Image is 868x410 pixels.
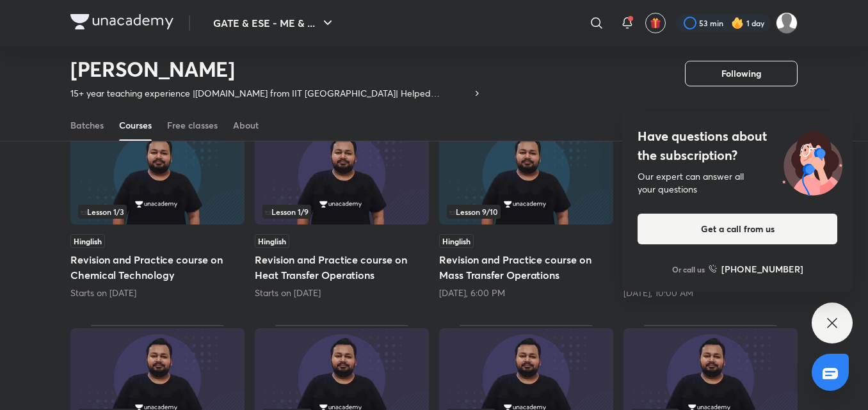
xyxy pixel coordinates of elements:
a: Free classes [167,110,218,141]
div: infocontainer [78,205,237,219]
a: [PHONE_NUMBER] [709,262,803,276]
div: infosection [78,205,237,219]
div: Today, 10:00 AM [623,287,798,299]
div: left [262,205,421,219]
h6: [PHONE_NUMBER] [721,262,803,276]
div: infocontainer [262,205,421,219]
img: Company Logo [70,14,173,29]
p: 15+ year teaching experience |[DOMAIN_NAME] from IIT [GEOGRAPHIC_DATA]| Helped thousands of stude... [70,87,472,100]
div: left [78,205,237,219]
img: ttu_illustration_new.svg [772,127,853,196]
div: Courses [119,119,152,132]
button: Following [685,61,798,86]
div: About [233,119,259,132]
span: Lesson 9 / 10 [449,208,498,216]
img: streak [731,17,744,29]
img: Thumbnail [255,125,429,225]
a: Batches [70,110,104,141]
div: Revision and Practice course on Chemical Technology [70,122,245,299]
span: Hinglish [70,234,105,248]
span: Hinglish [439,234,474,248]
a: Company Logo [70,14,173,33]
div: infosection [447,205,606,219]
div: Today, 6:00 PM [439,287,613,299]
img: pradhap B [776,12,798,34]
div: Free classes [167,119,218,132]
img: Thumbnail [70,125,245,225]
button: avatar [645,13,666,33]
img: avatar [650,17,661,29]
span: Hinglish [255,234,289,248]
div: left [447,205,606,219]
div: infocontainer [447,205,606,219]
h4: Have questions about the subscription? [638,127,837,165]
h2: [PERSON_NAME] [70,56,482,82]
span: Lesson 1 / 3 [81,208,124,216]
div: Our expert can answer all your questions [638,170,837,196]
button: GATE & ESE - ME & ... [205,10,343,36]
h5: Revision and Practice course on Chemical Technology [70,252,245,283]
span: Following [721,67,761,80]
div: Starts on Oct 3 [255,287,429,299]
h5: Revision and Practice course on Mass Transfer Operations [439,252,613,283]
img: Thumbnail [439,125,613,225]
div: Batches [70,119,104,132]
p: Or call us [672,264,705,275]
div: Starts on Oct 24 [70,287,245,299]
div: Revision and Practice course on Mass Transfer Operations [439,122,613,299]
div: Revision and Practice course on Heat Transfer Operations [255,122,429,299]
span: Lesson 1 / 9 [265,208,309,216]
a: About [233,110,259,141]
h5: Revision and Practice course on Heat Transfer Operations [255,252,429,283]
div: infosection [262,205,421,219]
button: Get a call from us [638,214,837,244]
a: Courses [119,110,152,141]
